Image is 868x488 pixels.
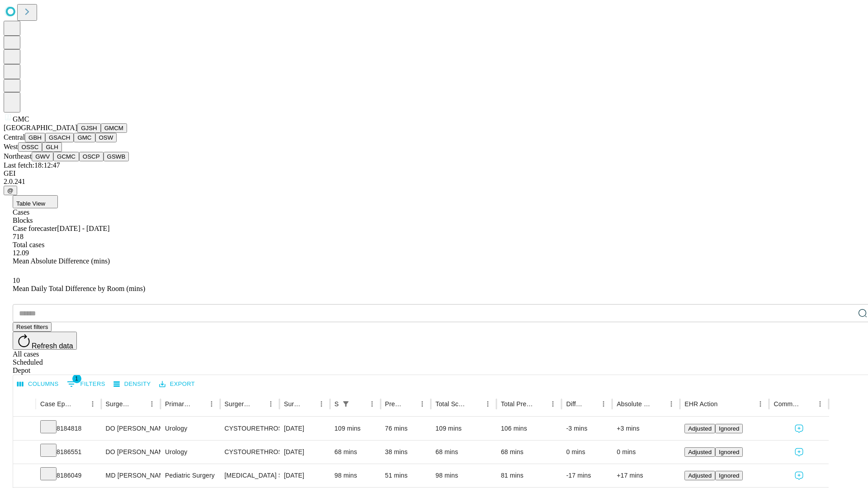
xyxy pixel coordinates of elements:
div: 109 mins [335,417,376,440]
div: [DATE] [284,464,325,487]
span: GMC [13,115,29,123]
button: Menu [547,398,559,410]
button: Sort [302,398,315,410]
button: Menu [86,398,99,410]
div: 0 mins [617,441,675,464]
div: Difference [566,400,584,408]
button: Menu [264,398,277,410]
div: 106 mins [501,417,557,440]
div: -17 mins [566,464,608,487]
button: Table View [13,195,58,208]
span: Ignored [719,425,739,432]
div: -3 mins [566,417,608,440]
button: GCMC [53,152,79,161]
div: Total Predicted Duration [501,400,533,408]
div: Scheduled In Room Duration [335,400,339,408]
button: Expand [18,445,31,460]
button: GMC [74,133,95,142]
button: Menu [146,398,158,410]
div: +17 mins [617,464,675,487]
div: 109 mins [435,417,492,440]
span: Central [4,133,25,141]
div: 68 mins [335,441,376,464]
div: 98 mins [335,464,376,487]
button: OSW [95,133,117,142]
button: GMCM [101,123,127,133]
button: Sort [534,398,547,410]
span: West [4,143,18,150]
span: [GEOGRAPHIC_DATA] [4,124,77,131]
div: EHR Action [684,400,717,408]
span: Total cases [13,241,44,249]
div: Urology [165,417,215,440]
div: CYSTOURETHROSCOPY WITH FULGURATION LARGE BLADDER TUMOR [225,417,275,440]
button: GSACH [45,133,74,142]
button: Show filters [65,377,108,391]
button: Select columns [15,377,61,391]
div: [MEDICAL_DATA] SKIN AND [MEDICAL_DATA] [225,464,275,487]
button: Sort [469,398,481,410]
button: Expand [18,468,31,484]
button: Ignored [715,471,743,480]
button: Refresh data [13,332,77,350]
div: 1 active filter [340,398,352,410]
button: GBH [25,133,45,142]
span: Mean Daily Total Difference by Room (mins) [13,285,145,292]
button: Sort [652,398,665,410]
button: Adjusted [684,471,715,480]
div: Surgery Date [284,400,302,408]
div: 0 mins [566,441,608,464]
div: [DATE] [284,417,325,440]
button: @ [4,186,17,195]
div: 68 mins [435,441,492,464]
button: Expand [18,421,31,437]
div: Pediatric Surgery [165,464,215,487]
div: Total Scheduled Duration [435,400,468,408]
div: 8186049 [40,464,97,487]
button: Menu [481,398,494,410]
span: 12.09 [13,249,29,257]
button: Menu [205,398,218,410]
button: Density [111,377,153,391]
span: 10 [13,277,20,284]
span: Last fetch: 18:12:47 [4,161,60,169]
div: Primary Service [165,400,191,408]
div: 2.0.241 [4,178,864,186]
button: OSSC [18,142,42,152]
span: @ [7,187,14,194]
button: Menu [754,398,767,410]
div: Comments [774,400,800,408]
div: DO [PERSON_NAME] [106,441,156,464]
span: Northeast [4,152,32,160]
button: Show filters [340,398,352,410]
div: Surgery Name [225,400,251,408]
button: Adjusted [684,447,715,457]
button: Export [157,377,197,391]
button: Menu [366,398,378,410]
div: Surgeon Name [106,400,132,408]
span: 1 [72,374,81,383]
button: Adjusted [684,424,715,433]
div: 8186551 [40,441,97,464]
span: Ignored [719,472,739,479]
button: GSWB [104,152,129,161]
button: Menu [416,398,429,410]
button: Ignored [715,424,743,433]
div: Absolute Difference [617,400,651,408]
button: GWV [32,152,53,161]
button: Sort [74,398,86,410]
button: Ignored [715,447,743,457]
button: GJSH [77,123,101,133]
span: Reset filters [16,324,48,330]
div: CYSTOURETHROSCOPY WITH INSERTION URETERAL [MEDICAL_DATA] [225,441,275,464]
div: Case Epic Id [40,400,73,408]
button: Sort [193,398,205,410]
button: Sort [252,398,264,410]
button: OSCP [79,152,104,161]
span: Case forecaster [13,225,57,232]
div: 8184818 [40,417,97,440]
button: Menu [814,398,826,410]
span: Adjusted [688,472,712,479]
span: Adjusted [688,425,712,432]
button: Sort [718,398,731,410]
